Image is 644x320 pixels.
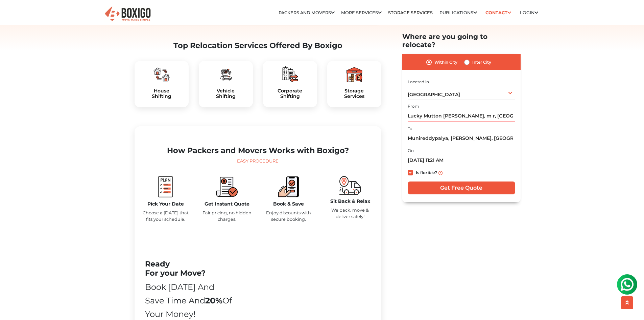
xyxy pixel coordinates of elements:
[408,148,414,154] label: On
[140,201,191,207] h5: Pick Your Date
[145,259,233,278] h2: Ready For your Move?
[333,88,376,100] a: StorageServices
[104,6,151,22] img: Boxigo
[333,88,376,100] h5: Storage Services
[155,176,176,197] img: boxigo_packers_and_movers_plan
[205,296,222,305] b: 20%
[204,88,247,100] h5: Vehicle Shifting
[216,176,238,197] img: boxigo_packers_and_movers_compare
[388,10,433,15] a: Storage Services
[438,171,443,175] img: info
[263,201,314,207] h5: Book & Save
[483,7,514,18] a: Contact
[135,41,381,50] h2: Top Relocation Services Offered By Boxigo
[341,10,382,15] a: More services
[140,88,183,100] a: HouseShifting
[153,66,170,83] img: boxigo_packers_and_movers_plan
[408,104,419,110] label: From
[140,88,183,100] h5: House Shifting
[204,88,247,100] a: VehicleShifting
[621,296,633,309] button: scroll up
[408,155,515,167] input: Moving date
[218,66,234,83] img: boxigo_packers_and_movers_plan
[263,210,314,222] p: Enjoy discounts with secure booking.
[439,10,477,15] a: Publications
[346,66,362,83] img: boxigo_packers_and_movers_plan
[140,146,376,155] h2: How Packers and Movers Works with Boxigo?
[282,66,298,83] img: boxigo_packers_and_movers_plan
[402,33,521,49] h2: Where are you going to relocate?
[408,132,515,144] input: Select Building or Nearest Landmark
[408,110,515,122] input: Select Building or Nearest Landmark
[520,10,538,15] a: Login
[408,79,429,85] label: Located in
[268,88,312,100] h5: Corporate Shifting
[279,10,335,15] a: Packers and Movers
[416,169,437,176] label: Is flexible?
[278,176,299,197] img: boxigo_packers_and_movers_book
[408,92,460,98] span: [GEOGRAPHIC_DATA]
[339,176,361,195] img: boxigo_packers_and_movers_move
[201,201,253,207] h5: Get Instant Quote
[408,182,515,195] input: Get Free Quote
[201,210,253,222] p: Fair pricing, no hidden charges.
[140,158,376,165] div: Easy Procedure
[325,198,376,204] h5: Sit Back & Relax
[140,210,191,222] p: Choose a [DATE] that fits your schedule.
[268,88,312,100] a: CorporateShifting
[472,58,491,66] label: Inter City
[434,58,457,66] label: Within City
[7,7,20,20] img: whatsapp-icon.svg
[408,126,412,132] label: To
[325,207,376,220] p: We pack, move & deliver safely!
